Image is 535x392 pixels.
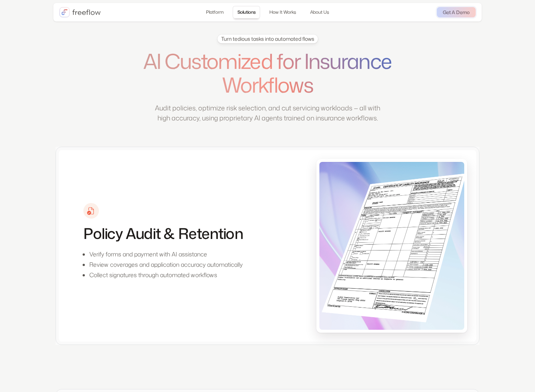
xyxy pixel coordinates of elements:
a: home [59,7,101,17]
p: Audit policies, optimize risk selection, and cut servicing workloads — all with high accuracy, us... [151,103,384,123]
a: Platform [201,6,228,19]
h1: AI Customized for Insurance Workflows [126,49,409,97]
a: Solutions [233,6,260,19]
div: Turn tedious tasks into automated flows [221,35,314,43]
a: How It Works [265,6,301,19]
p: Verify forms and payment with AI assistance [89,250,243,259]
p: Review coverages and application accuracy automatically [89,260,243,269]
p: Collect signatures through automated workflows [89,270,243,279]
h3: Policy Audit & Retention [83,225,243,242]
a: About Us [305,6,334,19]
a: Get A Demo [437,7,476,17]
